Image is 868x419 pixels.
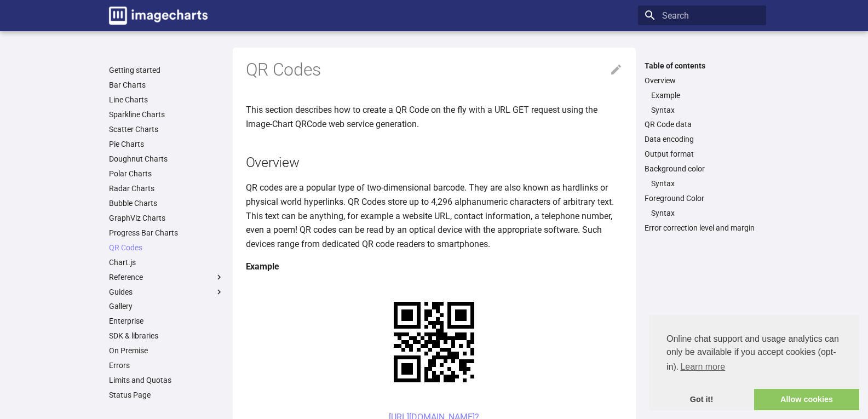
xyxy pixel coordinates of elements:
a: allow cookies [754,389,859,411]
a: Image-Charts documentation [105,2,212,29]
a: Scatter Charts [109,124,224,134]
a: Background color [645,164,760,174]
a: Limits and Quotas [109,375,224,385]
a: Bubble Charts [109,198,224,208]
img: logo [109,7,208,25]
a: Syntax [651,208,760,218]
a: Progress Bar Charts [109,228,224,238]
a: Foreground Color [645,193,760,203]
a: learn more about cookies [679,359,727,375]
label: Guides [109,287,224,297]
div: cookieconsent [649,315,859,410]
a: On Premise [109,346,224,355]
a: Bar Charts [109,80,224,90]
a: Error correction level and margin [645,223,760,233]
img: chart [375,283,493,401]
a: Line Charts [109,95,224,105]
a: QR Codes [109,243,224,252]
label: Reference [109,272,224,282]
h1: QR Codes [246,59,623,82]
span: Online chat support and usage analytics can only be available if you accept cookies (opt-in). [666,332,842,375]
nav: Foreground Color [645,208,760,218]
p: This section describes how to create a QR Code on the fly with a URL GET request using the Image-... [246,103,623,131]
h4: Example [246,260,623,274]
a: Radar Charts [109,183,224,193]
a: Syntax [651,105,760,115]
a: Getting started [109,65,224,75]
a: GraphViz Charts [109,213,224,223]
a: dismiss cookie message [649,389,754,411]
a: Data encoding [645,134,760,144]
a: Doughnut Charts [109,154,224,164]
input: Search [638,5,766,25]
p: QR codes are a popular type of two-dimensional barcode. They are also known as hardlinks or physi... [246,181,623,251]
a: Chart.js [109,257,224,267]
nav: Background color [645,179,760,188]
a: Enterprise [109,316,224,326]
h2: Overview [246,153,623,172]
a: Example [651,90,760,100]
nav: Overview [645,90,760,115]
label: Table of contents [638,61,766,71]
a: Sparkline Charts [109,110,224,119]
a: Pie Charts [109,139,224,149]
a: Polar Charts [109,169,224,179]
a: Overview [645,76,760,85]
a: QR Code data [645,119,760,129]
a: SDK & libraries [109,331,224,341]
a: Errors [109,360,224,370]
a: Syntax [651,179,760,188]
nav: Table of contents [638,61,766,233]
a: Output format [645,149,760,159]
a: Status Page [109,390,224,400]
a: Gallery [109,301,224,311]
